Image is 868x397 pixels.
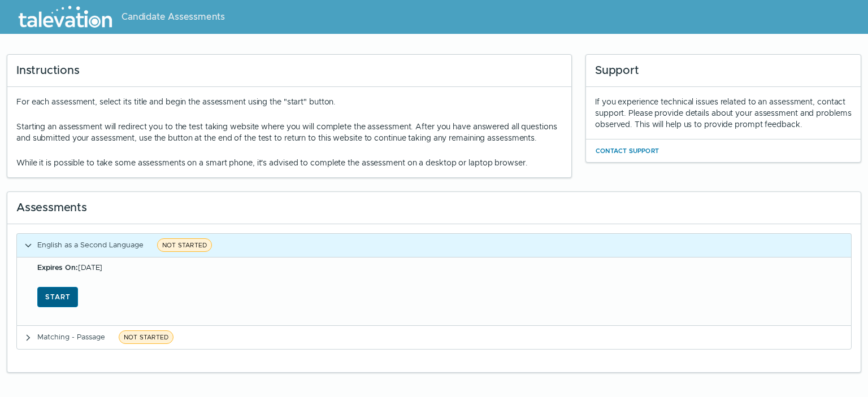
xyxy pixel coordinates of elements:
[121,10,225,24] span: Candidate Assessments
[16,96,562,168] div: For each assessment, select its title and begin the assessment using the "start" button.
[595,144,659,158] button: Contact Support
[157,238,212,252] span: NOT STARTED
[58,9,75,18] span: Help
[16,257,852,325] div: English as a Second LanguageNOT STARTED
[586,55,861,87] div: Support
[595,96,852,130] div: If you experience technical issues related to an assessment, contact support. Please provide deta...
[16,157,562,168] p: While it is possible to take some assessments on a smart phone, it's advised to complete the asse...
[7,55,571,87] div: Instructions
[16,121,562,143] p: Starting an assessment will redirect you to the test taking website where you will complete the a...
[37,263,102,272] span: [DATE]
[37,240,144,250] span: English as a Second Language
[37,287,78,307] button: Start
[7,192,861,224] div: Assessments
[37,263,78,272] b: Expires On:
[17,326,851,349] button: Matching - PassageNOT STARTED
[14,3,117,31] img: Talevation_Logo_Transparent_white.png
[119,330,173,344] span: NOT STARTED
[17,234,851,257] button: English as a Second LanguageNOT STARTED
[37,332,105,342] span: Matching - Passage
